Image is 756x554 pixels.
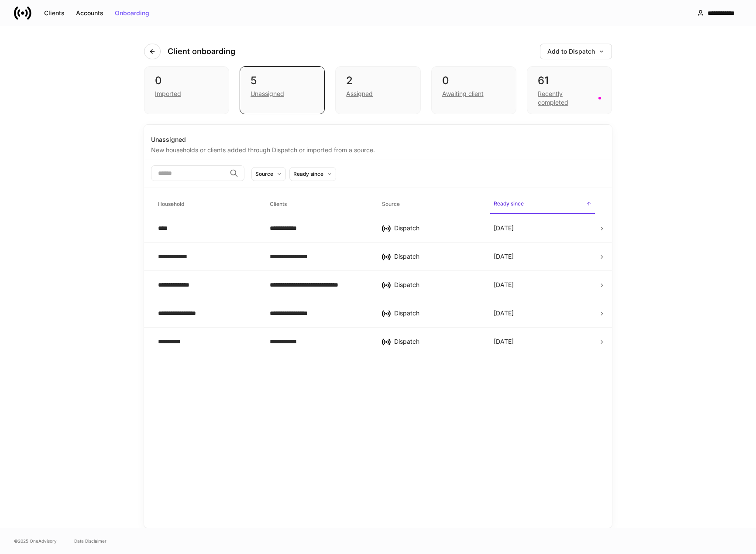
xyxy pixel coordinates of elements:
[394,337,480,346] div: Dispatch
[14,537,57,544] span: © 2025 OneAdvisory
[255,170,273,178] div: Source
[251,167,286,181] button: Source
[538,89,593,107] div: Recently completed
[346,74,409,88] div: 2
[115,10,149,16] div: Onboarding
[251,74,314,88] div: 5
[346,89,373,98] div: Assigned
[76,10,103,16] div: Accounts
[382,200,400,208] h6: Source
[144,66,229,114] div: 0Imported
[538,74,601,88] div: 61
[70,6,109,20] button: Accounts
[494,280,514,289] p: [DATE]
[151,144,605,154] div: New households or clients added through Dispatch or imported from a source.
[394,252,480,261] div: Dispatch
[494,252,514,261] p: [DATE]
[527,66,612,114] div: 61Recently completed
[394,224,480,233] div: Dispatch
[158,200,184,208] h6: Household
[494,224,514,233] p: [DATE]
[490,195,595,214] span: Ready since
[540,44,612,59] button: Add to Dispatch
[155,74,218,88] div: 0
[109,6,155,20] button: Onboarding
[394,280,480,289] div: Dispatch
[547,48,605,55] div: Add to Dispatch
[378,195,483,213] span: Source
[151,135,605,144] div: Unassigned
[155,89,181,98] div: Imported
[38,6,70,20] button: Clients
[155,195,259,213] span: Household
[266,195,371,213] span: Clients
[251,89,284,98] div: Unassigned
[289,167,336,181] button: Ready since
[168,46,235,57] h4: Client onboarding
[494,199,524,208] h6: Ready since
[431,66,516,114] div: 0Awaiting client
[394,309,480,318] div: Dispatch
[442,89,484,98] div: Awaiting client
[442,74,505,88] div: 0
[270,200,287,208] h6: Clients
[240,66,325,114] div: 5Unassigned
[74,537,107,544] a: Data Disclaimer
[494,309,514,318] p: [DATE]
[44,10,65,16] div: Clients
[335,66,420,114] div: 2Assigned
[494,337,514,346] p: [DATE]
[293,170,323,178] div: Ready since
